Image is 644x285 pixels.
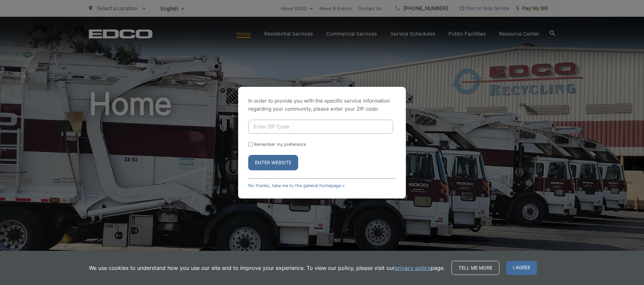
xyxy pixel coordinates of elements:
span: I agree [506,261,537,275]
label: Remember my preference [254,142,306,147]
button: Enter Website [248,155,298,170]
p: In order to provide you with the specific service information regarding your community, please en... [248,97,396,113]
p: We use cookies to understand how you use our site and to improve your experience. To view our pol... [89,264,445,272]
a: privacy policy [395,264,431,272]
a: Tell me more [451,261,499,275]
input: Enter ZIP Code [248,120,393,134]
a: No thanks, take me to the general homepage > [248,183,345,188]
